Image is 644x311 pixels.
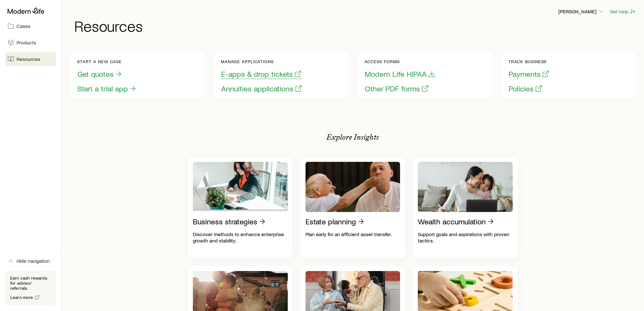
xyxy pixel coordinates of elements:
[5,52,56,66] a: Resources
[221,84,303,94] button: Annuities applications
[5,19,56,33] a: Cases
[418,162,513,212] img: Wealth accumulation
[16,258,50,264] span: Hide navigation
[5,254,56,268] button: Hide navigation
[306,217,356,226] p: Estate planning
[413,157,518,258] a: Wealth accumulationSupport goals and aspirations with proven tactics.
[365,59,436,64] p: Access forms
[365,84,429,94] button: Other PDF forms
[74,18,636,33] h1: Resources
[5,36,56,50] a: Products
[193,217,257,226] p: Business strategies
[609,8,636,15] button: Get help
[508,84,543,94] button: Policies
[193,231,288,244] p: Discover methods to enhance enterprise growth and stability.
[418,231,513,244] p: Support goals and aspirations with proven tactics.
[77,84,137,94] button: Start a trial app
[300,157,405,258] a: Estate planningPlan early for an efficient asset transfer.
[365,69,436,79] button: Modern Life HIPAA
[77,69,123,79] button: Get quotes
[16,56,40,62] span: Resources
[418,217,486,226] p: Wealth accumulation
[10,275,51,291] p: Earn cash rewards for advisor referrals.
[558,8,604,16] button: [PERSON_NAME]
[193,162,288,212] img: Business strategies
[5,270,56,306] div: Earn cash rewards for advisor referrals.Learn more
[326,133,379,142] p: Explore Insights
[221,69,302,79] button: E-apps & drop tickets
[10,295,33,300] span: Learn more
[16,23,30,29] span: Cases
[306,231,400,237] p: Plan early for an efficient asset transfer.
[508,69,550,79] button: Payments
[77,59,137,64] p: Start a new case
[558,8,604,15] p: [PERSON_NAME]
[16,39,36,46] span: Products
[508,59,550,64] p: Track business
[306,162,400,212] img: Estate planning
[221,59,303,64] p: Manage applications
[188,157,293,258] a: Business strategiesDiscover methods to enhance enterprise growth and stability.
